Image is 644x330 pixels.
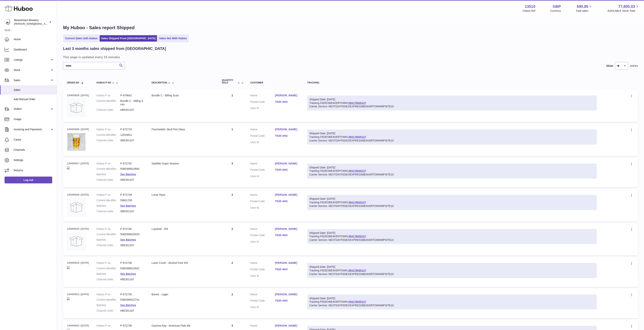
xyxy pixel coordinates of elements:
dd: P-972736 [120,324,144,328]
dt: Name [250,128,275,132]
dt: Postal Code [250,200,275,204]
strong: 13510 [525,4,535,9]
dd: 5060386622642 [120,267,144,270]
div: Tracking FEDEXBEAVERTOWN: [307,130,597,145]
div: 126400926 | [DATE] [67,193,89,196]
div: Shipped Date: [DATE] [309,231,595,235]
td: 2 [218,289,247,318]
dt: Postal Code [250,100,275,105]
a: [PERSON_NAME] [275,227,300,231]
span: Sales [14,88,54,92]
dt: Name [250,324,275,328]
a: 394178935137 [348,101,366,104]
dt: Channel order [97,278,120,281]
dd: P-972735 [120,293,144,296]
h1: My Huboo - Sales report Shipped [63,25,638,31]
img: no-photo.jpg [67,198,86,217]
div: Carrier Service: NEXTDAYFEDEXEXPRESSBEAVERTOWNMPSITE10 [309,139,595,142]
div: Bones - Lager [152,293,214,296]
a: See Batches [120,238,136,241]
a: 590.85 Total sales [576,4,593,13]
div: Lupuloid - IPA [152,227,214,231]
span: Huboo P no [97,82,111,84]
div: Huboo Ref [523,9,535,13]
dt: Current identifier [97,167,120,171]
a: 394178935137 [348,135,366,138]
span: Home [14,38,54,41]
span: Total sales [576,9,593,13]
dd: Bundle C - Billing Scan [120,99,144,106]
div: Tracking FEDEXBEAVERTOWN: [307,96,597,111]
span: Channels [14,148,54,152]
img: Matthew.McCormack@beavertownbrewery.co.uk [5,19,10,25]
dt: Huboo P no [97,193,120,197]
dt: Huboo P no [97,261,120,265]
a: [PERSON_NAME] [275,94,300,97]
dd: P-979642 [120,94,144,97]
a: 394178935137 [348,235,366,238]
span: Invoicing and Payments [14,128,50,131]
dd: 12619812 [120,133,144,137]
span: AVAILABLE Stock Total [607,9,639,13]
a: TN35 4HG [275,168,300,172]
span: 77,805.03 [618,4,635,9]
div: 126400923 | [DATE] [67,293,89,296]
dt: User Id [250,141,275,144]
dd: 5060386622741 [120,298,144,302]
div: Tracking FEDEXBEAVERTOWN: [307,263,597,278]
img: beavertown-brewery-bones-beer-lager-can.png [67,297,70,300]
dt: Postal Code [250,168,275,173]
span: Stock [14,68,50,72]
dt: Channel order [97,178,120,182]
label: Show [606,64,613,68]
dt: User Id [250,240,275,244]
dd: #BE301167 [120,210,144,213]
div: Psychedelic Skull Pint Glass [152,128,214,131]
span: Sales [14,79,50,82]
div: Tracking FEDEXBEAVERTOWN: [307,164,597,179]
dt: Channel order [97,309,120,313]
dd: P-972738 [120,261,144,265]
dt: Name [250,227,275,232]
dt: Current identifier [97,99,120,106]
dt: Batches [97,303,120,307]
span: Description [152,82,167,84]
a: Current Sales with Huboo [64,35,99,42]
strong: GBP [553,4,561,9]
dt: Name [250,162,275,166]
a: See Batches [120,204,136,207]
div: Carrier Service: NEXTDAYFEDEXEXPRESSBEAVERTOWNMPSITE10 [309,173,595,176]
img: no-photo.jpg [67,98,86,117]
dt: User Id [250,174,275,178]
img: beavertown-brewery-lazer-crush-beer-can_c0e1ae99-4890-499a-a34c-a3054c97123a.png [67,266,70,269]
a: TN35 4HG [275,100,300,104]
span: Quantity Sold [222,79,237,84]
h2: Last 3 months sales shipped from [GEOGRAPHIC_DATA] [63,46,166,51]
img: no-photo.jpg [67,232,86,251]
dt: Name [250,261,275,266]
div: Gamma Ray - American Pale Ale [152,324,214,328]
a: [PERSON_NAME] [275,162,300,165]
a: Log out [5,177,52,183]
dt: Current identifier [97,233,120,236]
a: TN35 4HG [275,200,300,203]
div: Shipped Date: [DATE] [309,297,595,300]
a: [PERSON_NAME] [275,128,300,131]
dd: #BE301167 [120,309,144,313]
div: Shipped Date: [DATE] [309,132,595,135]
span: Listings [14,58,50,62]
dt: User Id [250,206,275,210]
div: Currency [550,9,561,13]
a: TN35 4HG [275,233,300,237]
a: [PERSON_NAME] [275,261,300,265]
dd: #BE301167 [120,178,144,182]
a: [PERSON_NAME] [275,193,300,197]
dt: Postal Code [250,268,275,272]
a: [PERSON_NAME] [275,324,300,328]
dt: Name [250,293,275,297]
div: 126400929 | [DATE] [67,94,89,97]
a: See Batches [120,272,136,275]
dt: Channel order [97,108,120,112]
dt: User Id [250,305,275,309]
h3: This page is updated every 15 minutes [63,55,637,59]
